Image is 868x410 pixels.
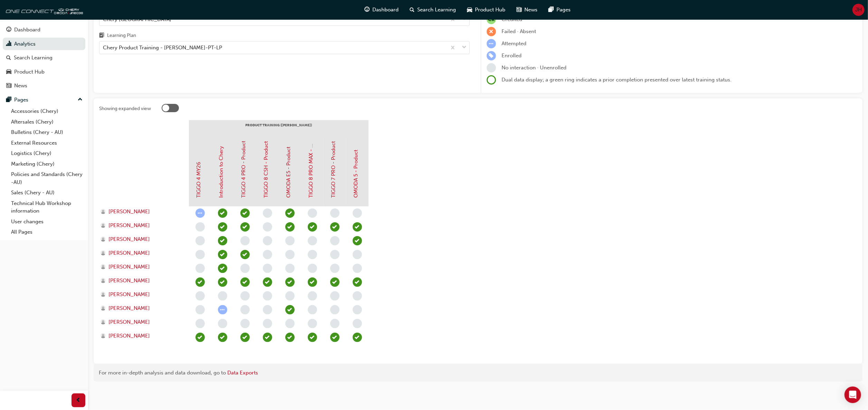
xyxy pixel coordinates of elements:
[330,291,340,301] span: learningRecordVerb_NONE-icon
[308,208,317,218] span: learningRecordVerb_NONE-icon
[852,4,865,16] button: JH
[353,291,362,301] span: learningRecordVerb_NONE-icon
[263,141,269,198] a: TIGGO 8 CSH - Product
[240,208,250,218] span: learningRecordVerb_PASS-icon
[218,236,227,245] span: learningRecordVerb_COMPLETE-icon
[3,79,85,92] a: News
[8,198,85,216] a: Technical Hub Workshop information
[14,26,40,34] div: Dashboard
[101,291,182,299] a: [PERSON_NAME]
[487,51,496,60] span: learningRecordVerb_ENROLL-icon
[108,222,150,230] span: [PERSON_NAME]
[557,6,571,14] span: Pages
[330,277,340,287] span: learningRecordVerb_PASS-icon
[359,3,404,17] a: guage-iconDashboard
[353,250,362,259] span: learningRecordVerb_NONE-icon
[353,264,362,273] span: learningRecordVerb_NONE-icon
[195,250,205,259] span: learningRecordVerb_NONE-icon
[218,333,227,342] span: learningRecordVerb_COMPLETE-icon
[218,277,227,287] span: learningRecordVerb_COMPLETE-icon
[845,387,861,403] div: Open Intercom Messenger
[285,236,295,245] span: learningRecordVerb_NONE-icon
[101,304,182,312] a: [PERSON_NAME]
[240,264,250,273] span: learningRecordVerb_NONE-icon
[263,333,272,342] span: learningRecordVerb_PASS-icon
[543,3,576,17] a: pages-iconPages
[8,117,85,127] a: Aftersales (Chery)
[330,264,340,273] span: learningRecordVerb_NONE-icon
[263,264,272,273] span: learningRecordVerb_NONE-icon
[502,77,732,83] span: Dual data display; a green ring indicates a prior completion presented over latest training status.
[8,159,85,169] a: Marketing (Chery)
[218,208,227,218] span: learningRecordVerb_COMPLETE-icon
[195,305,205,314] span: learningRecordVerb_NONE-icon
[330,208,340,218] span: learningRecordVerb_NONE-icon
[101,332,182,340] a: [PERSON_NAME]
[218,305,227,314] span: learningRecordVerb_ATTEMPT-icon
[6,27,11,33] span: guage-icon
[99,369,857,377] div: For more in-depth analysis and data download, go to
[365,6,370,14] span: guage-icon
[502,28,536,35] span: Failed · Absent
[404,3,462,17] a: search-iconSearch Learning
[308,222,317,232] span: learningRecordVerb_PASS-icon
[308,305,317,314] span: learningRecordVerb_NONE-icon
[8,106,85,117] a: Accessories (Chery)
[502,52,522,59] span: Enrolled
[99,105,151,112] div: Showing expanded view
[14,82,27,90] div: News
[218,319,227,328] span: learningRecordVerb_NONE-icon
[101,277,182,285] a: [PERSON_NAME]
[240,319,250,328] span: learningRecordVerb_NONE-icon
[353,333,362,342] span: learningRecordVerb_PASS-icon
[8,127,85,138] a: Bulletins (Chery - AU)
[263,319,272,328] span: learningRecordVerb_NONE-icon
[285,264,295,273] span: learningRecordVerb_NONE-icon
[8,227,85,237] a: All Pages
[227,370,258,376] a: Data Exports
[99,33,104,39] span: learningplan-icon
[3,3,83,17] img: oneconnect
[218,291,227,301] span: learningRecordVerb_NONE-icon
[353,236,362,245] span: learningRecordVerb_PASS-icon
[308,277,317,287] span: learningRecordVerb_PASS-icon
[8,187,85,198] a: Sales (Chery - AU)
[308,291,317,301] span: learningRecordVerb_NONE-icon
[195,208,205,218] span: learningRecordVerb_ATTEMPT-icon
[78,95,83,104] span: up-icon
[240,277,250,287] span: learningRecordVerb_PASS-icon
[14,96,28,104] div: Pages
[107,32,136,39] div: Learning Plan
[475,6,506,14] span: Product Hub
[467,6,473,14] span: car-icon
[263,305,272,314] span: learningRecordVerb_NONE-icon
[14,54,53,62] div: Search Learning
[240,291,250,301] span: learningRecordVerb_NONE-icon
[549,6,554,14] span: pages-icon
[308,250,317,259] span: learningRecordVerb_NONE-icon
[487,39,496,48] span: learningRecordVerb_ATTEMPT-icon
[285,208,295,218] span: learningRecordVerb_PASS-icon
[108,249,150,257] span: [PERSON_NAME]
[108,277,150,285] span: [PERSON_NAME]
[487,27,496,36] span: learningRecordVerb_FAIL-icon
[308,319,317,328] span: learningRecordVerb_NONE-icon
[108,208,150,216] span: [PERSON_NAME]
[285,250,295,259] span: learningRecordVerb_NONE-icon
[195,264,205,273] span: learningRecordVerb_NONE-icon
[6,41,11,47] span: chart-icon
[353,305,362,314] span: learningRecordVerb_NONE-icon
[6,55,11,61] span: search-icon
[285,319,295,328] span: learningRecordVerb_NONE-icon
[330,222,340,232] span: learningRecordVerb_PASS-icon
[195,319,205,328] span: learningRecordVerb_NONE-icon
[308,333,317,342] span: learningRecordVerb_PASS-icon
[487,15,496,24] span: null-icon
[241,141,247,198] a: TIGGO 4 PRO - Product
[218,222,227,232] span: learningRecordVerb_COMPLETE-icon
[14,68,45,76] div: Product Hub
[101,235,182,243] a: [PERSON_NAME]
[108,304,150,312] span: [PERSON_NAME]
[240,305,250,314] span: learningRecordVerb_NONE-icon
